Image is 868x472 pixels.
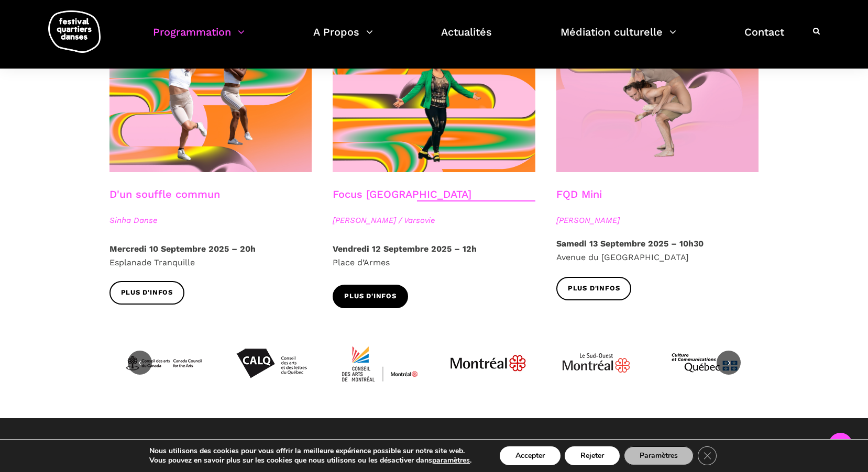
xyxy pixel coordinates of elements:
[568,283,620,294] span: Plus d'infos
[340,324,419,402] img: CMYK_Logo_CAMMontreal
[565,446,620,465] button: Rejeter
[48,10,101,53] img: logo-fqd-med
[333,244,477,254] strong: Vendredi 12 Septembre 2025 – 12h
[561,23,676,54] a: Médiation culturelle
[109,244,256,254] strong: Mercredi 10 Septembre 2025 – 20h
[557,324,635,402] img: Logo_Mtl_Le_Sud-Ouest.svg_
[624,446,694,465] button: Paramètres
[313,23,373,54] a: A Propos
[333,214,535,227] span: [PERSON_NAME] / Varsovie
[121,287,173,298] span: Plus d'infos
[556,252,689,262] span: Avenue du [GEOGRAPHIC_DATA]
[333,242,535,269] p: Place d’Armes
[333,188,471,200] a: Focus [GEOGRAPHIC_DATA]
[124,324,203,402] img: CAC_BW_black_f
[556,277,632,300] a: Plus d'infos
[665,324,744,402] img: mccq-3-3
[149,446,471,456] p: Nous utilisons des cookies pour vous offrir la meilleure expérience possible sur notre site web.
[744,23,784,54] a: Contact
[449,324,528,402] img: JPGnr_b
[441,23,492,54] a: Actualités
[333,285,408,308] a: Plus d'infos
[432,456,470,465] button: paramètres
[698,446,717,465] button: Close GDPR Cookie Banner
[556,188,602,200] a: FQD Mini
[109,214,312,227] span: Sinha Danse
[109,281,185,305] a: Plus d'infos
[344,291,397,302] span: Plus d'infos
[232,324,311,402] img: Calq_noir
[109,188,220,200] a: D'un souffle commun
[556,214,759,227] span: [PERSON_NAME]
[500,446,561,465] button: Accepter
[149,456,471,465] p: Vous pouvez en savoir plus sur les cookies que nous utilisons ou les désactiver dans .
[556,239,704,249] strong: Samedi 13 Septembre 2025 – 10h30
[109,257,195,267] span: Esplanade Tranquille
[153,23,245,54] a: Programmation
